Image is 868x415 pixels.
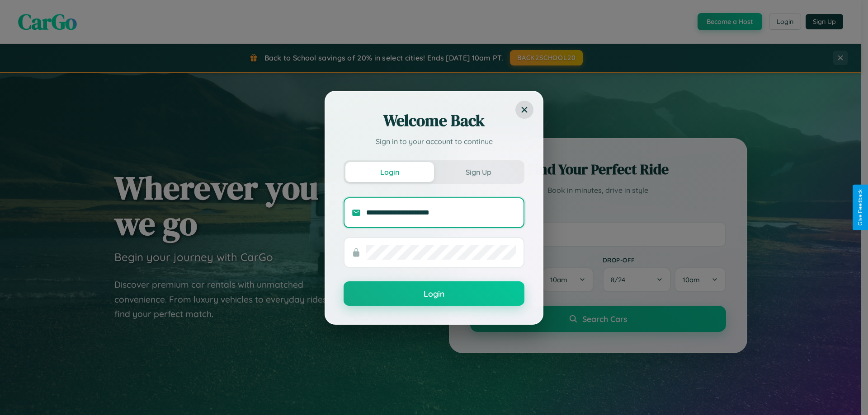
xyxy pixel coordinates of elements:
[344,110,524,131] h2: Welcome Back
[344,281,524,306] button: Login
[345,162,434,182] button: Login
[344,136,524,147] p: Sign in to your account to continue
[434,162,523,182] button: Sign Up
[857,189,863,226] div: Give Feedback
